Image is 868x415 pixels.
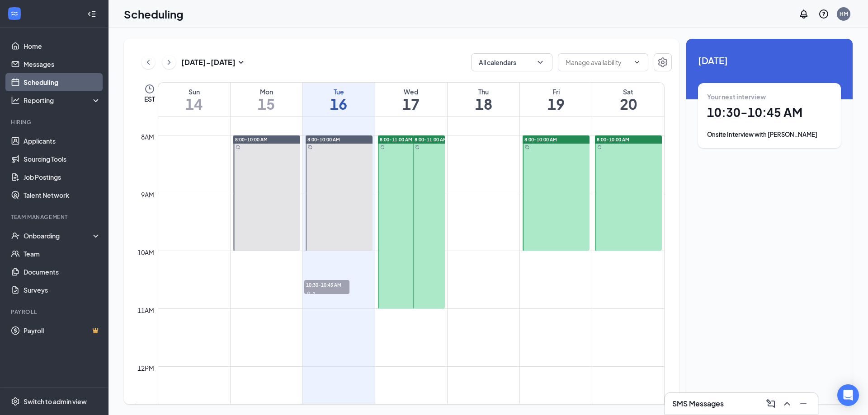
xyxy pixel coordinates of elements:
[11,397,20,406] svg: Settings
[520,96,592,112] h1: 19
[10,9,19,18] svg: WorkstreamLogo
[592,87,664,96] div: Sat
[707,105,832,120] h1: 10:30 - 10:45 AM
[24,37,101,55] a: Home
[525,145,529,149] svg: Sync
[142,56,155,69] button: ChevronLeft
[597,136,629,143] span: 8:00-10:00 AM
[11,308,99,316] div: Payroll
[139,132,156,142] div: 8am
[11,118,99,126] div: Hiring
[707,130,832,139] div: Onsite Interview with [PERSON_NAME]
[520,87,592,96] div: Fri
[303,96,375,112] h1: 16
[698,53,841,67] span: [DATE]
[124,6,184,22] h1: Scheduling
[782,398,793,409] svg: ChevronUp
[448,83,519,116] a: September 18, 2025
[592,83,664,116] a: September 20, 2025
[231,96,302,112] h1: 15
[24,397,87,406] div: Switch to admin view
[380,136,412,143] span: 8:00-11:00 AM
[158,96,230,112] h1: 14
[231,83,302,116] a: September 15, 2025
[471,53,552,71] button: All calendarsChevronDown
[765,398,776,409] svg: ComposeMessage
[448,87,519,96] div: Thu
[24,168,101,186] a: Job Postings
[158,83,230,116] a: September 14, 2025
[780,396,794,411] button: ChevronUp
[375,96,447,112] h1: 17
[306,291,311,297] svg: User
[24,55,101,73] a: Messages
[307,136,340,143] span: 8:00-10:00 AM
[654,53,672,71] button: Settings
[236,57,246,68] svg: SmallChevronDown
[24,73,101,91] a: Scheduling
[24,245,101,263] a: Team
[235,136,268,143] span: 8:00-10:00 AM
[24,186,101,204] a: Talent Network
[24,322,101,340] a: PayrollCrown
[87,9,96,19] svg: Collapse
[796,396,811,411] button: Minimize
[24,281,101,299] a: Surveys
[24,263,101,281] a: Documents
[592,96,664,112] h1: 20
[313,291,316,297] span: 1
[236,145,240,149] svg: Sync
[375,87,447,96] div: Wed
[380,145,385,149] svg: Sync
[165,57,174,68] svg: ChevronRight
[448,96,519,112] h1: 18
[415,136,447,143] span: 8:00-11:00 AM
[415,145,420,149] svg: Sync
[11,96,20,105] svg: Analysis
[798,9,809,19] svg: Notifications
[536,58,545,67] svg: ChevronDown
[520,83,592,116] a: September 19, 2025
[597,145,602,149] svg: Sync
[181,57,236,67] h3: [DATE] - [DATE]
[162,56,176,69] button: ChevronRight
[375,83,447,116] a: September 17, 2025
[566,57,630,67] input: Manage availability
[231,87,302,96] div: Mon
[158,87,230,96] div: Sun
[24,96,101,105] div: Reporting
[303,83,375,116] a: September 16, 2025
[764,396,778,411] button: ComposeMessage
[144,94,155,103] span: EST
[24,132,101,150] a: Applicants
[308,145,312,149] svg: Sync
[11,231,20,240] svg: UserCheck
[139,190,156,200] div: 9am
[633,59,641,66] svg: ChevronDown
[11,213,99,221] div: Team Management
[136,247,156,257] div: 10am
[672,399,724,409] h3: SMS Messages
[837,384,859,406] div: Open Intercom Messenger
[840,10,848,18] div: HM
[818,9,829,19] svg: QuestionInfo
[798,398,809,409] svg: Minimize
[144,84,155,94] svg: Clock
[657,57,668,68] svg: Settings
[136,363,156,373] div: 12pm
[24,150,101,168] a: Sourcing Tools
[304,280,349,289] span: 10:30-10:45 AM
[707,92,832,101] div: Your next interview
[524,136,557,143] span: 8:00-10:00 AM
[303,87,375,96] div: Tue
[24,231,93,240] div: Onboarding
[136,305,156,315] div: 11am
[144,57,153,68] svg: ChevronLeft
